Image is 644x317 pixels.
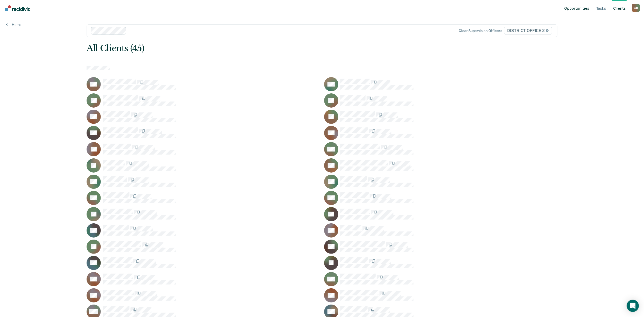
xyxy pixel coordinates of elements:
button: Profile dropdown button [632,4,640,12]
div: All Clients (45) [87,43,463,54]
span: DISTRICT OFFICE 2 [504,27,552,35]
img: Recidiviz [5,5,30,11]
div: W D [632,4,640,12]
div: Open Intercom Messenger [627,300,639,312]
a: Home [6,22,21,27]
div: Clear supervision officers [459,29,502,33]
